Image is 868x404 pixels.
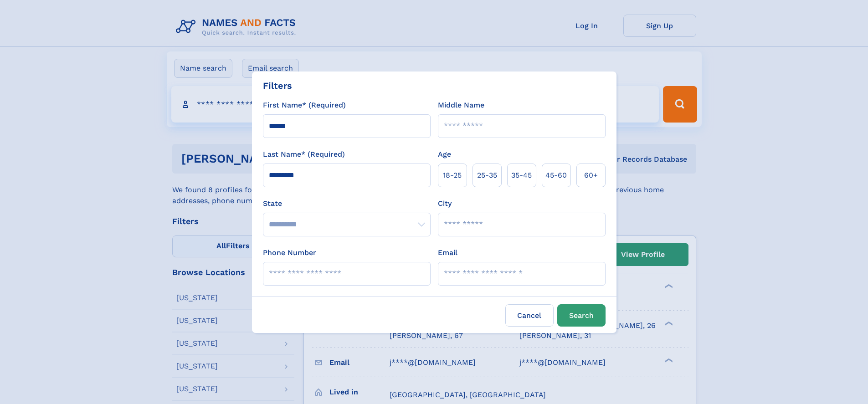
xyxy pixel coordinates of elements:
[263,100,346,111] label: First Name* (Required)
[511,170,532,181] span: 35‑45
[263,79,292,92] div: Filters
[438,247,457,258] label: Email
[505,304,554,327] label: Cancel
[263,149,345,160] label: Last Name* (Required)
[438,198,452,209] label: City
[545,170,567,181] span: 45‑60
[443,170,462,181] span: 18‑25
[584,170,598,181] span: 60+
[557,304,606,327] button: Search
[263,247,316,258] label: Phone Number
[477,170,497,181] span: 25‑35
[438,100,484,111] label: Middle Name
[263,198,431,209] label: State
[438,149,451,160] label: Age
